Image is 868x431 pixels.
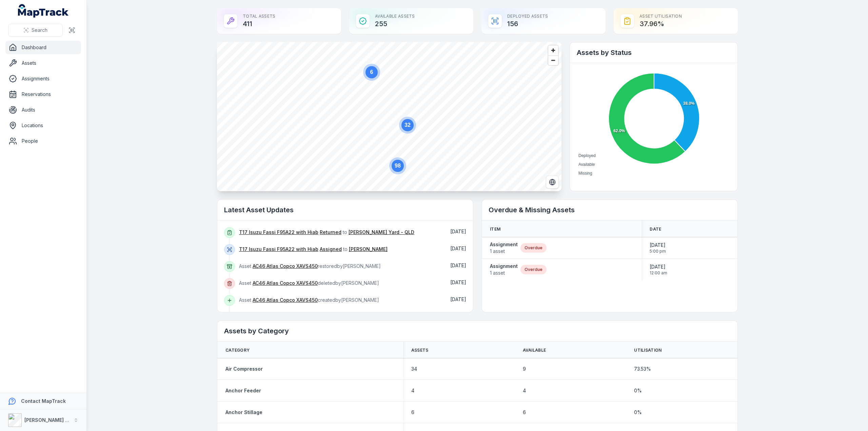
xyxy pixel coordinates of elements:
time: 6/27/2025, 5:00:00 PM [650,242,666,254]
span: Deployed [578,153,596,158]
span: 9 [523,366,526,372]
span: 1 asset [490,248,518,255]
span: 0 % [634,409,642,416]
span: 34 [411,366,417,372]
span: Missing [578,171,592,176]
span: Assets [411,348,429,353]
span: to [239,246,388,252]
text: 6 [370,69,373,75]
a: Assigned [320,246,342,253]
a: Audits [5,103,81,117]
a: Assets [5,56,81,70]
span: 0 % [634,387,642,394]
span: 4 [411,387,414,394]
span: Available [578,162,595,167]
span: 73.53 % [634,366,651,372]
strong: [PERSON_NAME] Group [24,417,80,423]
h2: Assets by Status [577,48,731,57]
span: Available [523,348,546,353]
strong: Assignment [490,241,518,248]
h2: Assets by Category [224,326,731,336]
span: Asset restored by [PERSON_NAME] [239,263,381,269]
a: People [5,134,81,148]
a: Air Compressor [225,366,263,372]
span: Utilisation [634,348,662,353]
h2: Latest Asset Updates [224,205,466,215]
a: Assignments [5,72,81,85]
time: 8/21/2025, 12:41:11 PM [450,279,466,285]
span: Asset deleted by [PERSON_NAME] [239,280,379,286]
a: [PERSON_NAME] Yard - QLD [349,229,414,236]
button: Zoom out [548,55,558,65]
time: 8/22/2025, 9:42:20 AM [450,246,466,251]
span: 6 [523,409,526,416]
a: Locations [5,119,81,132]
a: Reservations [5,87,81,101]
div: Overdue [520,265,547,274]
span: Search [32,27,47,34]
span: 12:00 am [650,270,667,276]
span: [DATE] [650,263,667,270]
span: Asset created by [PERSON_NAME] [239,297,379,303]
a: Anchor Stillage [225,409,262,416]
time: 7/31/2025, 12:00:00 AM [650,263,667,276]
span: [DATE] [450,246,466,251]
a: Anchor Feeder [225,387,261,394]
span: 5:00 pm [650,249,666,254]
div: Overdue [520,243,547,253]
a: Dashboard [5,41,81,54]
span: Date [650,227,661,232]
a: T17 Isuzu Fassi F95A22 with Hiab [239,246,318,253]
time: 8/22/2025, 1:34:16 PM [450,229,466,234]
span: [DATE] [450,296,466,302]
h2: Overdue & Missing Assets [489,205,731,215]
span: [DATE] [450,262,466,268]
span: 4 [523,387,526,394]
a: [PERSON_NAME] [349,246,388,253]
text: 98 [395,163,401,169]
a: Returned [320,229,341,236]
span: 1 asset [490,270,518,276]
a: MapTrack [18,4,69,18]
strong: Assignment [490,263,518,270]
span: [DATE] [450,279,466,285]
text: 32 [405,122,411,128]
a: AC46 Atlas Copco XAVS450 [253,297,318,303]
button: Switch to Satellite View [546,176,559,189]
button: Zoom in [548,45,558,55]
time: 8/21/2025, 12:31:13 PM [450,296,466,302]
a: AC46 Atlas Copco XAVS450 [253,280,318,287]
strong: Contact MapTrack [21,398,66,404]
a: AC46 Atlas Copco XAVS450 [253,263,318,270]
span: [DATE] [650,242,666,249]
a: Assignment1 asset [490,241,518,255]
span: Category [225,348,250,353]
a: Assignment1 asset [490,263,518,276]
span: Item [490,227,500,232]
span: [DATE] [450,229,466,234]
button: Search [8,24,63,37]
span: 6 [411,409,414,416]
span: to [239,229,414,235]
time: 8/21/2025, 12:42:53 PM [450,262,466,268]
canvas: Map [217,42,561,191]
a: T17 Isuzu Fassi F95A22 with Hiab [239,229,318,236]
